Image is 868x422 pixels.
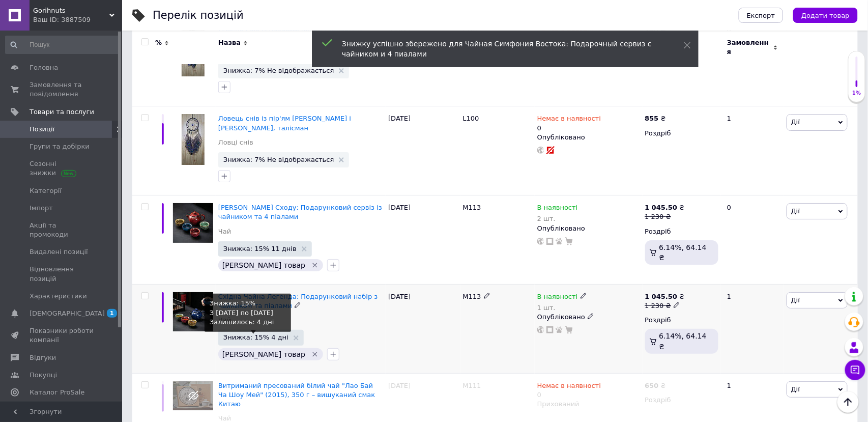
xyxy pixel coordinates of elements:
b: 650 [645,382,659,389]
span: Імпорт [30,204,53,213]
div: 0 [537,381,601,400]
span: [DEMOGRAPHIC_DATA] [30,309,105,318]
div: 1 [721,106,784,195]
div: ₴ [645,114,666,123]
a: Ловці снів [218,138,253,147]
span: Знижка: 15% 11 днів [223,245,297,252]
div: 1 [721,284,784,373]
b: 855 [645,115,659,122]
span: Характеристики [30,292,87,301]
span: Дії [791,207,800,215]
span: Замовлення [727,38,771,57]
div: ₴ [645,292,685,301]
a: [PERSON_NAME] Сходу: Подарунковий сервіз із чайником та 4 піалами [218,204,382,220]
span: Головна [30,63,58,72]
button: Чат з покупцем [845,360,865,380]
div: Роздріб [645,316,718,325]
span: [PERSON_NAME] товар [222,350,305,358]
div: 1 шт. [537,304,587,312]
span: 1 [107,309,117,318]
svg: Видалити мітку [311,350,319,358]
button: Додати товар [793,8,858,23]
a: Витриманий пресований білий чай "Лао Бай Ча Шоу Мей" (2015), 350 г – вишуканий смак Китаю [218,382,375,408]
div: ₴ [645,203,685,212]
span: Групи та добірки [30,142,90,151]
div: Опубліковано [537,133,640,142]
b: 1 045.50 [645,293,678,300]
div: Прихований [537,400,640,409]
div: Знижка: 15% Залишилось: 4 дні [210,299,286,327]
img: Чайная Симфония Востока: Подарочный сервиз с чайником и 4 пиалами [173,203,213,242]
span: Дії [791,118,800,126]
span: Видалені позиції [30,247,88,257]
span: Gorihnuts [33,6,109,15]
a: Східна Чайна Легенда: Подарунковий набір з чайником та піалами [218,293,378,310]
span: Позиції [30,125,54,134]
span: Акції та промокоди [30,221,94,239]
b: 1 045.50 [645,204,678,211]
img: Выдержанный прессованный белый чай "Лао Бай Ча Шоу Мэй" (2015), 350 г – изысканный вкус Китая [173,381,213,411]
span: В наявності [537,293,578,303]
span: Каталог ProSale [30,388,84,397]
span: M113 [463,293,481,300]
div: 2 шт. [537,215,578,222]
span: L100 [463,115,479,122]
span: 6.14%, 64.14 ₴ [659,332,707,350]
div: Опубліковано [537,313,640,322]
span: Відгуки [30,353,56,362]
span: Експорт [747,12,775,19]
input: Пошук [5,36,120,54]
div: Роздріб [645,396,718,405]
div: [DATE] [386,284,460,373]
img: Ловец снов с павлиньими перьями и кристаллами, талисман [182,114,205,165]
span: 6.14%, 64.14 ₴ [659,243,707,262]
span: Покупці [30,371,57,380]
nobr: З [DATE] по [DATE] [210,309,273,317]
span: Додати товар [801,12,850,19]
div: 1 230 ₴ [645,301,685,311]
span: Немає в наявності [537,382,601,392]
img: Восточная Чайная Легенда: Подарочный набор с чайником и пиалами [173,292,213,331]
div: Ваш ID: 3887509 [33,15,122,24]
div: [DATE] [386,106,460,195]
span: Показники роботи компанії [30,326,94,345]
button: Експорт [739,8,784,23]
span: Сезонні знижки [30,159,94,178]
span: [PERSON_NAME] товар [222,261,305,269]
span: Замовлення та повідомлення [30,80,94,99]
div: [DATE] [386,195,460,285]
span: % [155,38,162,47]
span: Категорії [30,186,62,195]
span: В наявності [537,204,578,214]
span: Знижка: 15% 4 дні [223,334,288,341]
span: Дії [791,296,800,304]
div: Опубліковано [537,224,640,233]
span: Назва [218,38,241,47]
span: Знижка: 7% Не відображається [223,67,334,74]
span: Товари та послуги [30,107,94,117]
svg: Видалити мітку [311,261,319,269]
div: 0 [537,114,601,132]
div: ₴ [645,381,666,390]
a: Чай [218,227,231,236]
div: Знижку успішно збережено для Чайная Симфония Востока: Подарочный сервиз с чайником и 4 пиалами [342,39,658,59]
span: M113 [463,204,481,211]
div: 0 [721,195,784,285]
div: Роздріб [645,227,718,236]
div: Перелік позицій [153,10,244,21]
button: Наверх [837,391,859,413]
span: M111 [463,382,481,389]
span: Дії [791,385,800,393]
span: Знижка: 7% Не відображається [223,156,334,163]
div: Роздріб [645,129,718,138]
a: Ловець снів із пір'ям [PERSON_NAME] і [PERSON_NAME], талісман [218,115,351,131]
span: Немає в наявності [537,115,601,125]
div: 1% [849,90,865,97]
div: 1 230 ₴ [645,212,685,221]
span: Відновлення позицій [30,265,94,283]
